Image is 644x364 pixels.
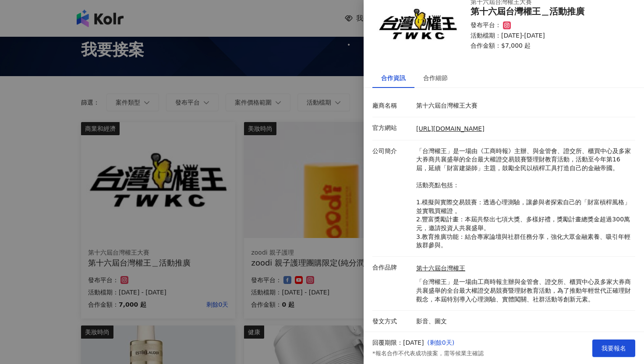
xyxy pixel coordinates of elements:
[602,345,626,352] span: 我要報名
[416,264,631,273] a: 第十六屆台灣權王
[372,317,412,326] p: 發文方式
[423,73,448,83] div: 合作細節
[427,339,483,347] p: ( 剩餘0天 )
[416,147,631,250] p: 「台灣權王」是一場由《工商時報》主辦、與金管會、證交所、櫃買中心及多家大券商共襄盛舉的全台最大權證交易競賽暨理財教育活動，活動至今年第16屆，延續「財富建築師」主題，鼓勵全民以槓桿工具打造自己的...
[372,263,412,272] p: 合作品牌
[471,21,501,30] p: 發布平台：
[416,125,485,132] a: [URL][DOMAIN_NAME]
[592,339,635,357] button: 我要報名
[372,147,412,156] p: 公司簡介
[471,42,625,50] p: 合作金額： $7,000 起
[471,7,625,17] div: 第十六屆台灣權王＿活動推廣
[372,124,412,133] p: 官方網站
[416,101,631,110] p: 第十六屆台灣權王大賽
[416,278,631,304] p: 「台灣權王」是一場由工商時報主辦與金管會、證交所、櫃買中心及多家大券商共襄盛舉的全台最大權證交易競賽暨理財教育活動，為了推動年輕世代正確理財觀念，本屆特別導入心理測驗、實體闖關、社群活動等創新元素。
[372,101,412,110] p: 廠商名稱
[416,317,631,326] p: 影音、圖文
[471,31,625,40] p: 活動檔期：[DATE]-[DATE]
[381,73,406,83] div: 合作資訊
[372,339,424,347] p: 回覆期限：[DATE]
[372,350,484,357] p: *報名合作不代表成功接案，需等候業主確認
